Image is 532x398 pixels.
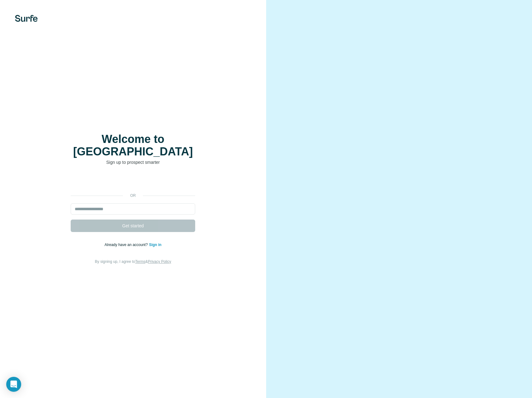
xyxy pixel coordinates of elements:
[71,159,195,165] p: Sign up to prospect smarter
[6,377,21,392] div: Open Intercom Messenger
[71,133,195,158] h1: Welcome to [GEOGRAPHIC_DATA]
[105,243,149,247] span: Already have an account?
[135,259,145,264] a: Terms
[148,259,171,264] a: Privacy Policy
[15,15,38,22] img: Surfe's logo
[149,243,162,247] a: Sign in
[68,175,198,188] iframe: Sign in with Google Button
[123,193,143,198] p: or
[95,259,171,264] span: By signing up, I agree to &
